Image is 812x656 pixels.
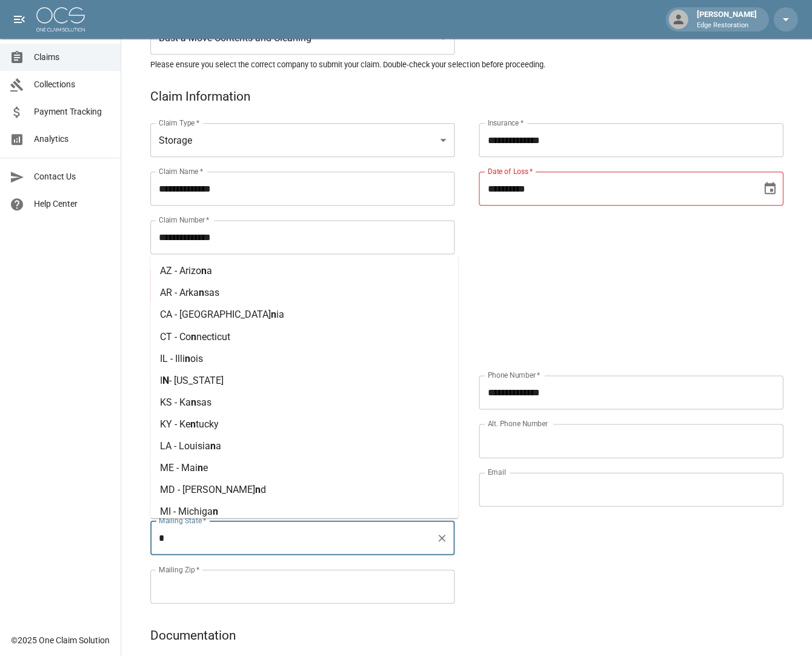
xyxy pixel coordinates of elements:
span: I [160,374,162,386]
span: n [190,418,196,429]
span: Analytics [34,133,111,146]
label: Email [487,467,505,477]
div: Storage [150,123,454,157]
span: Help Center [34,198,111,210]
h5: Please ensure you select the correct company to submit your claim. Double-check your selection be... [150,59,783,70]
span: n [271,309,276,320]
label: Mailing Zip [159,564,200,574]
button: open drawer [7,7,32,32]
span: e [203,461,208,473]
span: n [198,461,203,473]
span: Payment Tracking [34,105,111,118]
label: Mailing State [159,515,206,526]
span: n [210,440,216,451]
label: Date of Loss [487,166,533,176]
span: KS - Ka [160,396,191,407]
button: Choose date [757,176,782,201]
span: Collections [34,78,111,91]
div: [PERSON_NAME] [691,8,761,30]
label: Insurance [487,118,523,128]
span: n [201,265,207,276]
span: sas [196,396,211,407]
span: a [216,440,221,451]
label: Alt. Phone Number [487,418,547,429]
span: CT - Co [160,330,191,342]
span: n [255,483,261,495]
span: n [199,287,204,298]
span: ia [276,309,284,320]
span: AR - Arka [160,287,199,298]
span: Contact Us [34,170,111,183]
span: n [213,505,218,517]
p: Edge Restoration [696,21,756,31]
span: necticut [196,330,230,342]
span: IL - Illi [160,352,185,364]
label: Claim Name [159,166,203,176]
span: MI - Michiga [160,505,213,517]
span: a [207,265,212,276]
span: MD - [PERSON_NAME] [160,483,255,495]
span: AZ - Arizo [160,265,201,276]
span: ME - Mai [160,461,198,473]
label: Claim Number [159,215,209,225]
span: LA - Louisia [160,440,210,451]
span: Claims [34,51,111,64]
span: KY - Ke [160,418,190,429]
span: d [261,483,266,495]
img: ocs-logo-white-transparent.png [36,7,85,32]
span: n [185,352,190,364]
span: - [US_STATE] [169,374,224,386]
span: sas [204,287,219,298]
span: ois [190,352,203,364]
button: Clear [433,529,450,546]
span: N [162,374,169,386]
span: tucky [196,418,219,429]
label: Claim Type [159,118,199,128]
span: n [191,396,196,407]
label: Phone Number [487,370,539,380]
span: CA - [GEOGRAPHIC_DATA] [160,309,271,320]
span: n [191,330,196,342]
div: © 2025 One Claim Solution [11,634,110,646]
